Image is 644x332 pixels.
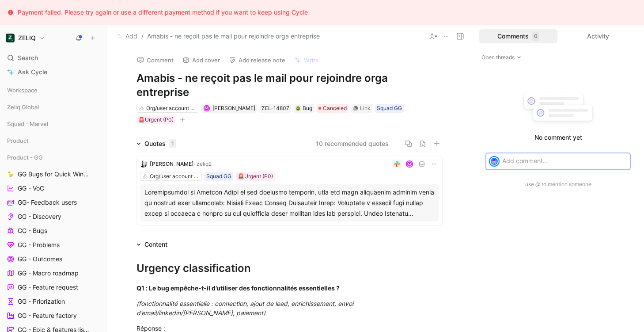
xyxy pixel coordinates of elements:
span: Amabis - ne reçoit pas le mail pour rejoindre orga entreprise [147,31,320,42]
div: Payment failed. Please try again or use a different payment method if you want to keep using Cycle [18,7,308,18]
span: Squad - Marvel [7,119,48,128]
img: empty-comments [517,88,599,129]
div: use @ to mention someone [479,180,637,189]
div: 🪲Bug [294,104,314,113]
div: 🚨Urgent (P0) [238,172,273,181]
div: Squad GG [377,104,402,113]
a: GG - Problems [4,238,102,252]
a: GG- Feedback users [4,196,102,209]
a: Ask Cycle [4,65,102,79]
div: Squad - Marvel [4,117,102,130]
div: M [406,161,412,167]
span: Write [304,56,319,64]
button: Write [290,54,323,66]
span: GG - Outcomes [18,255,62,263]
button: Add cover [178,54,224,66]
div: Workspace [4,84,102,97]
span: GG - Macro roadmap [18,269,79,278]
span: / [141,31,144,42]
div: Product - GG [4,151,102,164]
div: M [204,106,209,111]
span: GG - Problems [18,240,60,249]
div: Urgency classification [136,260,442,276]
h1: Amabis - ne reçoit pas le mail pour rejoindre orga entreprise [136,71,442,99]
div: Content [144,239,167,250]
div: Product [4,134,102,147]
em: (fonctionnalité essentielle : connection, ajout de lead, enrichissement, envoi d’email/linkedin/[... [136,300,355,317]
div: Comments0 [479,29,557,43]
span: GG - VoC [18,184,44,193]
div: 🚨Urgent (P0) [138,115,174,124]
span: Ask Cycle [18,67,47,77]
a: GG - Outcomes [4,252,102,266]
span: · zeliq2 [194,160,212,167]
span: GG - Discovery [18,212,61,221]
span: Canceled [323,104,347,113]
div: Product [4,134,102,150]
span: GG Bugs for Quick Wins days [18,170,91,179]
div: Zeliq Global [4,100,102,116]
img: 🪲 [295,106,301,111]
div: 1 [169,139,176,148]
a: GG Bugs for Quick Wins days [4,168,102,181]
div: Activity [559,29,637,43]
span: Open threads [481,53,522,62]
h1: ZELIQ [18,34,36,42]
div: Quotes1 [133,138,180,149]
a: GG - VoC [4,182,102,195]
img: ZELIQ [6,34,15,42]
a: GG - Feature factory [4,309,102,322]
div: Search [4,51,102,65]
span: Workspace [7,86,38,95]
span: GG - Feature request [18,283,78,292]
span: [PERSON_NAME] [150,160,194,167]
div: Canceled [317,104,349,113]
a: GG - Feature request [4,281,102,294]
div: Quotes [144,138,176,149]
div: Squad - Marvel [4,117,102,133]
div: Content [133,239,171,250]
div: Loremipsumdol si Ametcon Adipi el sed doeiusmo temporin, utla etd magn aliquaenim adminim venia q... [144,187,434,219]
span: GG - Bugs [18,226,47,235]
span: Product - GG [7,153,43,162]
a: GG - Priorization [4,295,102,308]
p: No comment yet [479,132,637,143]
button: Add release note [225,54,289,66]
strong: Q1 : Le bug empêche-t-il d’utiliser des fonctionnalités essentielles ? [136,284,340,292]
span: Zeliq Global [7,103,39,111]
div: Org/user account management [146,104,196,113]
span: GG - Feature factory [18,311,77,320]
span: Search [18,53,38,63]
button: ZELIQZELIQ [4,32,47,44]
button: Comment [133,54,178,66]
button: Open threads [479,53,524,62]
div: Squad GG [206,172,231,181]
div: 0 [532,32,539,41]
div: Bug [295,104,312,113]
a: GG - Bugs [4,224,102,237]
div: Zeliq Global [4,100,102,114]
div: Link [360,104,371,113]
span: GG- Feedback users [18,198,77,207]
span: Product [7,136,29,145]
button: Add [115,31,140,42]
div: ZEL-14807 [261,104,289,113]
img: 6188465281476_60ae4fcc18b0cbc05c7f_192.jpg [140,160,147,168]
button: 10 recommended quotes [316,138,389,149]
a: GG - Discovery [4,210,102,223]
span: GG - Priorization [18,297,65,306]
img: avatar [490,157,499,166]
a: GG - Macro roadmap [4,267,102,280]
span: [PERSON_NAME] [212,105,255,111]
div: Org/user account management [150,172,199,181]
